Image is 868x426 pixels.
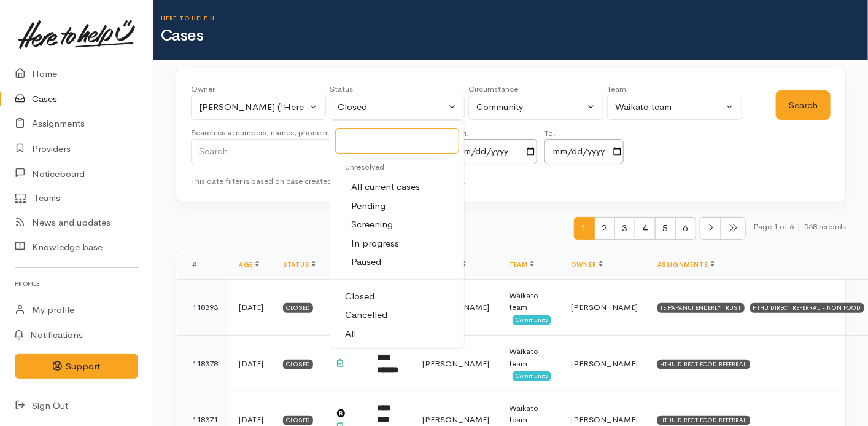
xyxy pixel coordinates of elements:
[191,139,371,164] input: Search
[657,261,715,269] a: Assignments
[657,360,750,369] div: HTHU DIRECT FOOD REFERRAL
[571,261,603,269] a: Owner
[476,100,584,114] div: Community
[721,217,746,240] li: Last page
[776,90,831,120] button: Search
[571,302,638,312] span: [PERSON_NAME]
[325,250,367,280] th: Flags
[544,127,624,140] div: To:
[199,100,307,114] div: [PERSON_NAME] ('Here to help u')
[509,290,551,314] div: Waikato team
[345,327,356,341] span: All
[283,261,316,269] a: Status
[330,95,465,120] button: Closed
[513,315,551,325] span: Community
[657,303,745,313] div: TE PAPANUI ENDERLY TRUST
[283,416,313,425] div: Closed
[750,303,864,313] div: HTHU DIRECT REFERRAL - NON FOOD
[330,83,465,95] div: Status
[448,127,537,140] div: From:
[797,221,800,232] span: |
[635,217,656,240] span: 4
[655,217,676,240] span: 5
[509,261,534,269] a: Team
[614,217,635,240] span: 3
[177,279,229,336] td: 118393
[675,217,696,240] span: 6
[191,83,326,95] div: Owner
[345,308,387,322] span: Cancelled
[338,100,446,114] div: Closed
[283,360,313,369] div: Closed
[571,358,638,369] span: [PERSON_NAME]
[574,217,595,240] span: 1
[351,237,399,251] span: In progress
[351,218,393,232] span: Screening
[351,199,386,213] span: Pending
[468,83,603,95] div: Circumstance
[571,414,638,425] span: [PERSON_NAME]
[513,371,551,381] span: Community
[345,162,384,172] span: Unresolved
[753,217,846,250] small: Page 1 of 6 568 records
[191,127,395,138] small: Search case numbers, names, phone numbers, references
[351,180,420,194] span: All current cases
[422,414,489,425] span: [PERSON_NAME]
[177,336,229,392] td: 118378
[351,255,381,269] span: Paused
[15,354,138,379] button: Support
[509,345,551,369] div: Waikato team
[229,336,273,392] td: [DATE]
[15,275,138,292] h6: Profile
[468,95,603,120] button: Community
[594,217,615,240] span: 2
[191,175,831,187] div: This date filter is based on case created date and excludes all archived cases.
[229,279,273,336] td: [DATE]
[239,261,259,269] a: Age
[657,416,750,425] div: HTHU DIRECT FOOD REFERRAL
[422,358,489,369] span: [PERSON_NAME]
[283,303,313,313] div: Closed
[161,27,868,45] h1: Cases
[335,128,459,154] input: Search
[191,95,326,120] button: Eilidh Botha ('Here to help u')
[607,83,742,95] div: Team
[345,290,374,304] span: Closed
[607,95,742,120] button: Waikato team
[615,100,723,114] div: Waikato team
[509,402,551,426] div: Waikato team
[700,217,721,240] li: Next page
[161,15,868,22] h6: Here to help u
[177,250,229,280] th: #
